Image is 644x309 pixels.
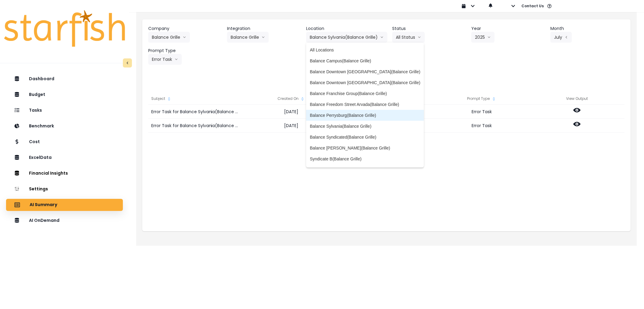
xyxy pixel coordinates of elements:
[434,119,530,133] div: Error Task
[29,123,54,129] p: Benchmark
[175,56,178,62] svg: arrow down line
[300,97,305,101] svg: sort
[471,32,495,43] button: 2025arrow down line
[487,34,491,40] svg: arrow down line
[6,199,123,211] button: AI Summary
[6,89,123,101] button: Budget
[148,48,223,54] header: Prompt Type
[148,32,190,43] button: Balance Grillearrow down line
[148,105,243,119] div: Error Task for Balance Sylvania(Balance Grille) for [DATE]
[227,25,301,32] header: Integration
[6,120,123,132] button: Benchmark
[434,105,530,119] div: Error Task
[243,105,339,119] div: [DATE]
[183,34,186,40] svg: arrow down line
[310,156,420,162] span: Syndicate B(Balance Grille)
[6,104,123,117] button: Tasks
[29,139,40,144] p: Cost
[29,92,45,97] p: Budget
[148,25,223,32] header: Company
[310,69,420,75] span: Balance Downtown [GEOGRAPHIC_DATA](Balance Grille)
[418,34,421,40] svg: arrow down line
[148,93,243,105] div: Subject
[29,76,54,81] p: Dashboard
[471,25,546,32] header: Year
[6,167,123,179] button: Financial Insights
[6,152,123,164] button: ExcelData
[148,54,182,65] button: Error Taskarrow down line
[550,25,625,32] header: Month
[310,80,420,86] span: Balance Downtown [GEOGRAPHIC_DATA](Balance Grille)
[29,108,42,113] p: Tasks
[310,47,420,53] span: All Locations
[6,73,123,85] button: Dashboard
[380,34,384,40] svg: arrow down line
[310,58,420,64] span: Balance Campus(Balance Grille)
[227,32,269,43] button: Balance Grillearrow down line
[29,155,52,160] p: ExcelData
[30,202,57,208] p: AI Summary
[392,25,466,32] header: Status
[530,93,625,105] div: View Output
[243,119,339,133] div: [DATE]
[310,145,420,151] span: Balance [PERSON_NAME](Balance Grille)
[6,215,123,227] button: AI OnDemand
[243,93,339,105] div: Created On
[310,123,420,129] span: Balance Sylvania(Balance Grille)
[310,134,420,140] span: Balance Syndicated(Balance Grille)
[492,97,496,101] svg: sort
[434,93,530,105] div: Prompt Type
[310,90,420,97] span: Balance Franchise Group(Balance Grille)
[6,136,123,148] button: Cost
[6,183,123,195] button: Settings
[306,25,387,32] header: Location
[565,34,568,40] svg: arrow left line
[310,101,420,107] span: Balance Freedom Street Arvada(Balance Grille)
[392,32,425,43] button: All Statusarrow down line
[306,32,387,43] button: Balance Sylvania(Balance Grille)arrow down line
[29,218,59,223] p: AI OnDemand
[148,119,243,133] div: Error Task for Balance Sylvania(Balance Grille) for [DATE]
[167,97,171,101] svg: sort
[306,43,424,167] ul: Balance Sylvania(Balance Grille)arrow down line
[550,32,572,43] button: Julyarrow left line
[261,34,265,40] svg: arrow down line
[310,112,420,118] span: Balance Perrysburg(Balance Grille)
